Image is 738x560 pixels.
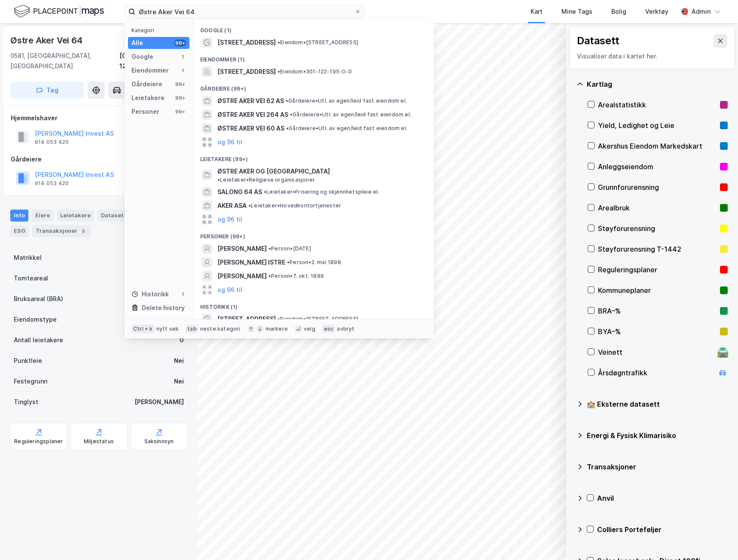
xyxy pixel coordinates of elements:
span: Leietaker • Frisering og skjønnhetspleie el. [264,189,379,195]
div: Kontrollprogram for chat [695,519,738,560]
div: Hjemmelshaver [11,113,187,123]
div: Ctrl + k [131,325,155,333]
div: Kartlag [587,79,728,89]
div: 99+ [174,40,186,46]
div: Grunnforurensning [598,182,717,192]
div: Akershus Eiendom Markedskart [598,141,717,151]
span: • [268,273,271,279]
span: Person • 7. okt. 1899 [268,273,324,280]
div: Gårdeiere (99+) [193,79,434,94]
div: Leietakere (99+) [193,149,434,164]
div: Eiere [32,210,53,222]
span: ØSTRE AKER VEI 60 AS [217,123,284,134]
div: Nei [174,356,184,366]
div: Info [10,210,28,222]
div: Bruksareal (BRA) [14,294,63,304]
button: og 96 til [217,137,242,147]
div: Kart [531,6,543,17]
div: Saksinnsyn [144,438,174,445]
div: Datasett [98,210,140,222]
div: Transaksjoner [32,225,91,237]
div: Google (1) [193,20,434,36]
div: neste kategori [200,326,241,332]
div: Matrikkel [14,253,42,263]
div: avbryt [337,326,354,332]
span: SALONG 64 AS [217,187,262,197]
div: Reguleringsplaner [14,438,63,445]
span: ØSTRE AKER OG [GEOGRAPHIC_DATA] [217,166,330,177]
div: Bolig [611,6,626,17]
div: Eiendommer (1) [193,49,434,65]
div: Datasett [577,34,619,48]
div: Støyforurensning T-1442 [598,244,717,254]
span: • [264,189,266,195]
div: [GEOGRAPHIC_DATA], 122/195 [119,51,187,71]
div: Reguleringsplaner [598,265,717,275]
div: 99+ [174,81,186,88]
span: Gårdeiere • Utl. av egen/leid fast eiendom el. [286,97,407,104]
span: Gårdeiere • Utl. av egen/leid fast eiendom el. [290,111,411,118]
div: Colliers Porteføljer [597,524,728,535]
div: 99+ [174,108,186,115]
div: Veinett [598,347,714,357]
div: tab [186,325,198,333]
div: Nei [174,376,184,387]
iframe: Chat Widget [695,519,738,560]
span: • [286,125,289,131]
span: [STREET_ADDRESS] [217,37,276,48]
div: BRA–% [598,306,717,316]
span: Eiendom • 301-122-195-0-0 [278,68,352,75]
span: • [248,202,251,209]
div: Festegrunn [14,376,47,387]
div: Kommuneplaner [598,285,717,295]
div: nytt søk [156,326,179,332]
div: Leietakere [57,210,94,222]
div: Eiendommer [131,65,169,76]
div: Verktøy [645,6,668,17]
div: Årsdøgntrafikk [598,368,714,378]
span: • [290,111,293,118]
div: ESG [10,225,29,237]
span: Gårdeiere • Utl. av egen/leid fast eiendom el. [286,125,407,132]
span: AKER ASA [217,201,247,211]
div: 0 [180,335,184,345]
div: 1 [179,67,186,74]
div: Arealbruk [598,203,717,213]
div: Transaksjoner [587,462,728,472]
div: 1 [179,53,186,60]
div: BYA–% [598,326,717,337]
div: 1 [179,291,186,298]
div: Personer [131,107,159,117]
span: • [278,316,280,322]
div: Anvil [597,493,728,503]
span: Leietaker • Hovedkontortjenester [248,202,341,209]
span: Eiendom • [STREET_ADDRESS] [278,39,358,46]
span: Leietaker • Religiøse organisasjoner [217,177,315,183]
div: 🏫 Eksterne datasett [587,399,728,409]
div: Mine Tags [561,6,592,17]
div: Energi & Fysisk Klimarisiko [587,430,728,441]
div: Anleggseiendom [598,161,717,172]
div: Miljøstatus [84,438,114,445]
span: • [217,177,220,183]
div: Støyforurensning [598,223,717,234]
div: Leietakere [131,93,165,103]
div: velg [304,326,315,332]
span: • [286,97,288,104]
span: Eiendom • [STREET_ADDRESS] [278,316,358,323]
div: esc [322,325,335,333]
div: 0581, [GEOGRAPHIC_DATA], [GEOGRAPHIC_DATA] [10,51,119,71]
div: 🛣️ [717,347,729,358]
div: Tomteareal [14,273,48,283]
div: Yield, Ledighet og Leie [598,120,717,131]
div: 5 [79,227,88,235]
div: 914 053 420 [35,139,69,146]
div: Admin [692,6,711,17]
div: Google [131,52,153,62]
img: logo.f888ab2527a4732fd821a326f86c7f29.svg [14,4,104,19]
div: Antall leietakere [14,335,63,345]
div: [PERSON_NAME] [134,397,184,407]
div: Tinglyst [14,397,38,407]
span: [PERSON_NAME] [217,243,267,254]
input: Søk på adresse, matrikkel, gårdeiere, leietakere eller personer [135,5,354,18]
